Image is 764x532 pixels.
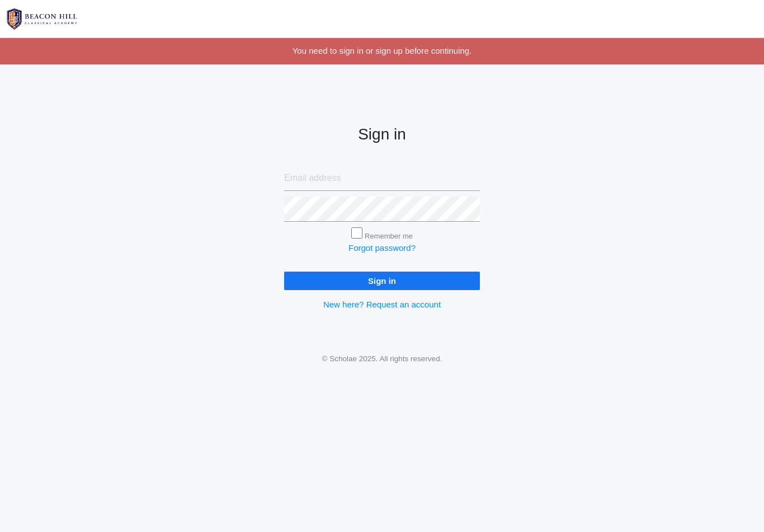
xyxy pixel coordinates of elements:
[284,126,480,143] h2: Sign in
[284,272,480,290] input: Sign in
[365,232,413,240] label: Remember me
[284,166,480,191] input: Email address
[323,300,441,309] a: New here? Request an account
[348,243,416,253] a: Forgot password?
